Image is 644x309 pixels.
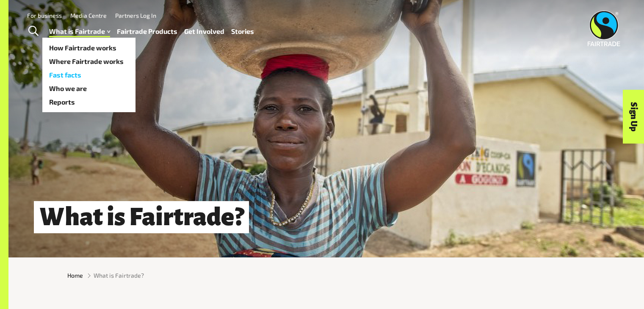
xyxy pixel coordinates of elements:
[67,271,83,280] a: Home
[23,21,44,42] a: Toggle Search
[231,25,254,38] a: Stories
[117,25,177,38] a: Fairtrade Products
[27,12,62,19] a: For business
[42,55,135,68] a: Where Fairtrade works
[588,11,620,46] img: Fairtrade Australia New Zealand logo
[42,82,135,95] a: Who we are
[70,12,107,19] a: Media Centre
[42,95,135,109] a: Reports
[115,12,156,19] a: Partners Log In
[34,201,249,234] h1: What is Fairtrade?
[42,68,135,82] a: Fast facts
[49,25,110,38] a: What is Fairtrade
[184,25,224,38] a: Get Involved
[42,41,135,55] a: How Fairtrade works
[94,271,144,280] span: What is Fairtrade?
